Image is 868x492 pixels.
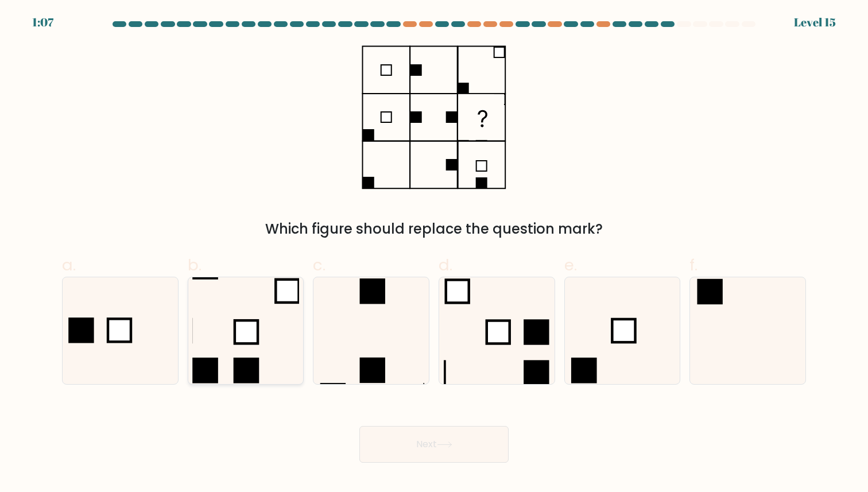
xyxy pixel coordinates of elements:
[689,254,697,276] span: f.
[62,254,76,276] span: a.
[564,254,577,276] span: e.
[794,14,836,31] div: Level 15
[188,254,201,276] span: b.
[32,14,53,31] div: 1:07
[359,426,509,463] button: Next
[313,254,325,276] span: c.
[439,254,452,276] span: d.
[69,219,799,239] div: Which figure should replace the question mark?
